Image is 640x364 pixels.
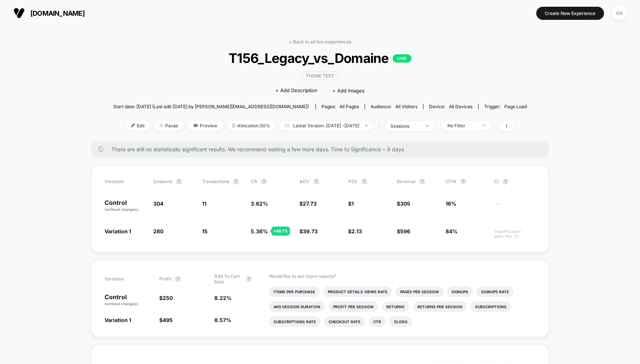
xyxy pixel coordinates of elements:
[275,87,317,94] span: + Add Description
[369,316,386,327] li: Ctr
[323,286,392,297] li: Product Details Views Rate
[426,125,429,127] img: end
[397,228,410,234] span: $
[303,200,317,207] span: 27.73
[176,179,182,185] button: ?
[313,179,319,185] button: ?
[423,104,478,109] span: Device:
[285,124,289,127] img: calendar
[153,228,163,234] span: 280
[105,294,152,307] p: Control
[447,123,477,128] div: No Filter
[494,201,535,212] span: ---
[111,146,534,152] span: There are still no statistically significant results. We recommend waiting a few more days . Time...
[175,276,181,282] button: ?
[361,179,367,185] button: ?
[299,228,318,234] span: $
[302,72,338,80] span: Theme Test
[332,88,365,94] span: + Add Images
[188,121,223,131] span: Preview
[113,104,309,109] span: Start date: [DATE] (Last edit [DATE] by [PERSON_NAME][EMAIL_ADDRESS][DOMAIN_NAME])
[105,317,131,323] span: Variation 1
[105,200,146,212] p: Control
[251,228,268,234] span: 5.36 %
[484,104,527,109] div: Trigger:
[299,200,317,207] span: $
[321,104,359,109] div: Pages:
[160,124,163,127] img: end
[610,6,629,21] button: AN
[339,104,359,109] span: all pages
[163,295,173,301] span: 250
[612,6,627,21] div: AN
[390,123,420,129] div: sessions
[329,301,378,312] li: Profit Per Session
[269,301,325,312] li: Avg Session Duration
[324,316,365,327] li: Checkout Rate
[494,229,535,239] span: Insufficient data for CI
[419,179,425,185] button: ?
[131,124,135,127] img: edit
[153,200,163,207] span: 304
[269,273,535,279] p: Would like to see more reports?
[395,104,417,109] span: All Visitors
[261,179,267,185] button: ?
[477,286,513,297] li: Signups Rate
[502,179,508,185] button: ?
[460,179,466,185] button: ?
[446,228,458,234] span: 84%
[269,316,320,327] li: Subscriptions Rate
[30,9,85,17] span: [DOMAIN_NAME]
[446,200,456,207] span: 16%
[105,207,138,212] span: (without changes)
[105,228,131,234] span: Variation 1
[233,179,239,185] button: ?
[202,200,206,207] span: 11
[348,179,357,184] span: PSV
[251,200,268,207] span: 3.62 %
[159,317,173,323] span: $
[303,228,318,234] span: 39.73
[389,316,412,327] li: Clicks
[449,104,473,109] span: all devices
[214,295,232,301] span: 8.22 %
[163,317,173,323] span: 495
[269,286,320,297] li: Items Per Purchase
[153,179,172,184] span: Sessions
[214,273,242,285] span: Add To Cart Rate
[382,301,409,312] li: Returns
[246,276,252,282] button: ?
[397,200,410,207] span: $
[134,50,506,66] span: T156_Legacy_vs_Domaine
[536,7,604,20] button: Create New Experience
[159,295,173,301] span: $
[377,121,385,131] span: |
[483,125,486,126] img: end
[214,317,231,323] span: 8.57 %
[494,179,535,185] span: CI
[11,7,87,19] button: [DOMAIN_NAME]
[397,179,416,184] span: Revenue
[371,104,417,109] div: Audience:
[202,228,208,234] span: 15
[400,200,410,207] span: 305
[446,179,487,185] span: OTW
[202,179,229,184] span: Transactions
[351,200,354,207] span: 1
[126,121,150,131] span: Edit
[227,121,276,131] span: Allocation: 50%
[447,286,473,297] li: Signups
[251,179,257,184] span: CR
[232,124,235,128] img: rebalance
[154,121,184,131] span: Pause
[13,7,25,19] img: Visually logo
[413,301,467,312] li: Returns Per Session
[393,54,411,63] p: LIVE
[105,179,146,185] span: Variation
[271,227,290,236] div: + 48.1 %
[351,228,362,234] span: 2.13
[105,301,138,306] span: (without changes)
[471,301,511,312] li: Subscriptions
[299,179,310,184] span: AOV
[289,39,351,45] a: < Back to all live experiences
